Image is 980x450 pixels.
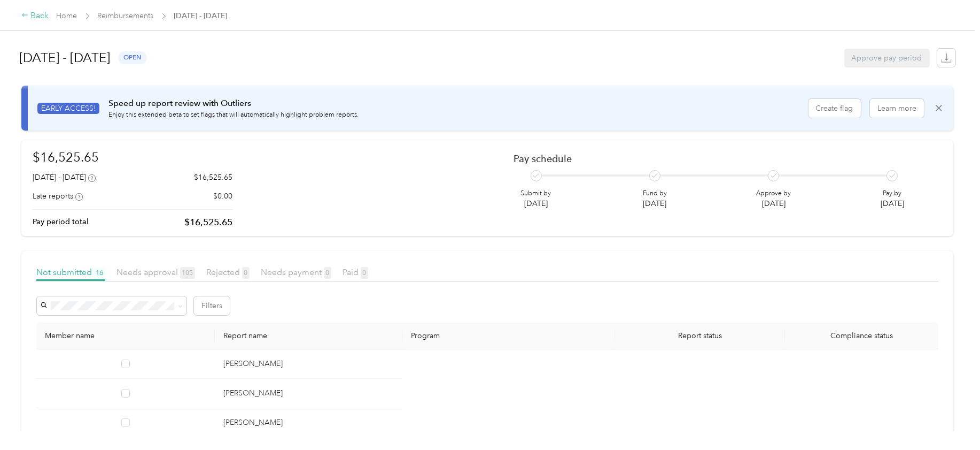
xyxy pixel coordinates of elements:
a: Home [57,11,77,20]
h2: Pay schedule [514,153,923,164]
span: 105 [180,267,195,279]
span: 0 [242,267,250,279]
span: 0 [324,267,331,279]
div: Late reports [33,190,83,202]
span: 0 [361,267,368,279]
p: [DATE] [521,198,551,209]
div: [PERSON_NAME] [223,358,393,370]
p: Pay period total [33,216,89,227]
span: Compliance status [794,331,930,340]
span: Rejected [206,267,250,277]
button: Create flag [808,99,861,118]
th: Report name [215,323,402,349]
p: Enjoy this extended beta to set flags that will automatically highlight problem reports. [108,110,359,120]
span: Not submitted [36,267,105,277]
p: $16,525.65 [184,216,232,229]
span: 16 [94,267,105,279]
span: open [118,51,147,64]
div: Member name [45,331,206,340]
h1: $16,525.65 [33,148,232,166]
span: Paid [343,267,368,277]
div: [PERSON_NAME] [223,417,393,429]
p: Pay by [881,189,904,199]
span: EARLY ACCESS! [37,103,99,114]
iframe: Everlance-gr Chat Button Frame [920,390,980,450]
div: [PERSON_NAME] [223,387,393,399]
button: Filters [194,296,230,315]
span: Needs payment [261,267,331,277]
th: Member name [36,323,215,349]
p: [DATE] [643,198,667,209]
th: Program [402,323,615,349]
div: Back [21,10,49,22]
span: [DATE] - [DATE] [174,10,228,21]
p: Speed up report review with Outliers [108,97,359,110]
span: Report status [624,331,776,340]
p: Approve by [756,189,791,199]
p: Submit by [521,189,551,199]
span: Needs approval [116,267,195,277]
h1: [DATE] - [DATE] [20,45,111,71]
p: Fund by [643,189,667,199]
div: [DATE] - [DATE] [33,172,96,183]
p: [DATE] [881,198,904,209]
p: $16,525.65 [194,172,232,183]
p: $0.00 [213,190,232,202]
a: Reimbursements [98,11,154,20]
button: Learn more [870,99,924,118]
p: [DATE] [756,198,791,209]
